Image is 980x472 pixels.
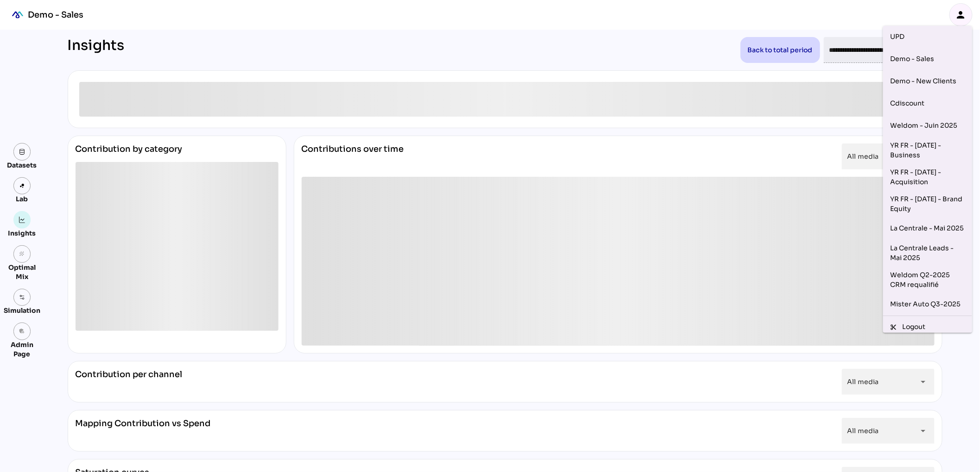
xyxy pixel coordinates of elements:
i: arrow_drop_down [918,425,929,436]
div: Contributions over time [302,143,404,169]
i: person [955,9,967,20]
div: Lab [12,194,32,204]
div: Weldom Q2-2025 CRM requalifié [891,270,965,290]
i: admin_panel_settings [19,328,25,335]
img: lab.svg [19,183,25,189]
div: Demo - Sales [891,52,965,67]
div: YR FR - [DATE] - Acquisition [891,168,965,187]
div: Insights [68,37,125,63]
i: grain [19,251,25,257]
div: UPD [891,30,965,44]
div: Optimal Mix [4,263,40,281]
div: La Centrale Leads - Mai 2025 [891,243,965,263]
span: All media [847,378,879,386]
div: Mister Auto Q3-2025 [891,297,965,312]
div: Demo - New Clients [891,74,965,89]
div: Contribution per channel [76,369,183,395]
span: All media [847,152,879,161]
div: Insights [8,229,36,238]
div: Simulation [4,306,40,315]
div: mediaROI [7,5,28,25]
div: La Centrale - Mai 2025 [891,221,965,236]
div: Weldom - Juin 2025 [891,118,965,133]
button: Back to total period [740,37,820,63]
div: YR FR - [DATE] - Business [891,141,965,160]
div: Admin Page [4,340,40,359]
div: Logout [903,322,965,332]
i: arrow_drop_down [918,376,929,387]
div: Mapping Contribution vs Spend [76,418,211,444]
span: Back to total period [748,44,813,56]
img: data.svg [19,149,25,155]
div: Datasets [7,161,37,170]
img: settings.svg [19,294,25,301]
span: All media [847,427,879,435]
div: Cdiscount [891,96,965,111]
img: graph.svg [19,217,25,223]
i: content_cut [891,324,897,330]
div: YR FR - [DATE] - Brand Equity [891,194,965,214]
div: Demo - Sales [28,9,83,20]
div: Contribution by category [76,143,278,162]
